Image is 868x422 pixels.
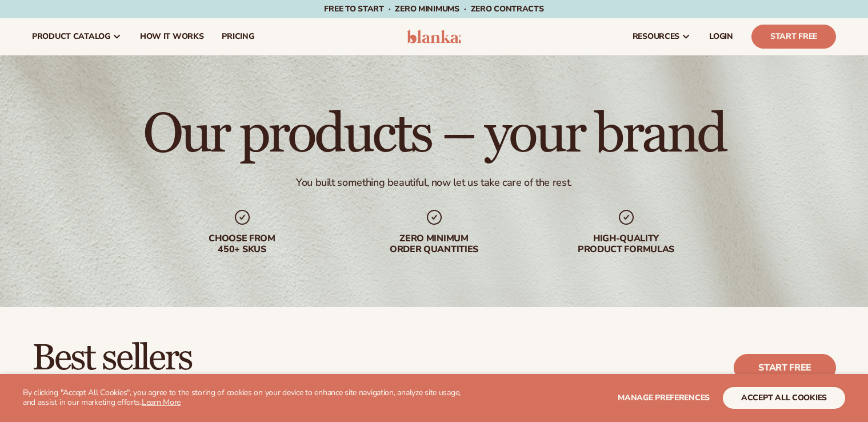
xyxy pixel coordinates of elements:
[23,18,131,55] a: product catalog
[32,339,337,377] h2: Best sellers
[623,18,700,55] a: resources
[222,32,254,41] span: pricing
[32,32,110,41] span: product catalog
[709,32,733,41] span: LOGIN
[324,3,543,14] span: Free to start · ZERO minimums · ZERO contracts
[143,108,725,162] h1: Our products – your brand
[361,233,507,255] div: Zero minimum order quantities
[553,233,699,255] div: High-quality product formulas
[618,387,710,409] button: Manage preferences
[140,32,204,41] span: How It Works
[23,388,473,408] p: By clicking "Accept All Cookies", you agree to the storing of cookies on your device to enhance s...
[131,18,213,55] a: How It Works
[213,18,263,55] a: pricing
[296,176,572,189] div: You built something beautiful, now let us take care of the rest.
[700,18,742,55] a: LOGIN
[169,233,315,255] div: Choose from 450+ Skus
[633,32,679,41] span: resources
[618,392,710,403] span: Manage preferences
[407,30,461,43] img: logo
[723,387,845,409] button: accept all cookies
[751,25,836,49] a: Start Free
[142,397,181,408] a: Learn More
[734,354,836,381] a: Start free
